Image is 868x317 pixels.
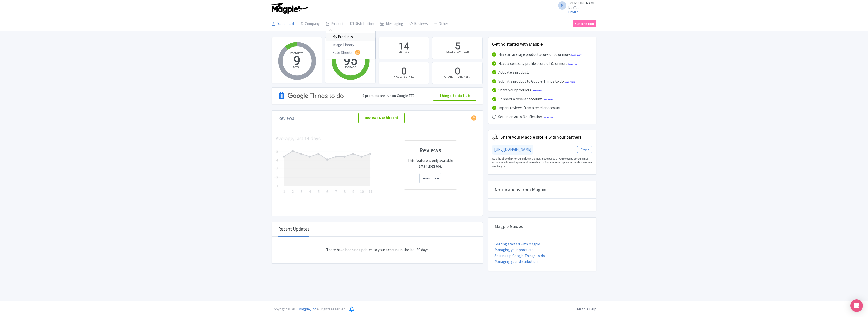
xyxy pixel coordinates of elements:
a: Product [326,17,344,31]
a: Learn more [568,63,579,65]
div: Share your Magpie profile with your partners [500,134,581,140]
div: Copyright © 2025 All rights reserved. [269,306,349,312]
div: Open Intercom Messenger [850,299,863,312]
div: 5 [455,40,460,53]
span: [PERSON_NAME] [568,1,596,5]
div: Notifications from Magpie [488,181,596,199]
a: Learn more [543,116,553,119]
a: Profile [568,10,579,14]
a: Managing your distribution [494,259,538,264]
small: MaxTour [568,6,596,9]
div: 0 [401,65,407,78]
a: Other [434,17,448,31]
a: Reviews Dashboard [358,113,405,123]
a: [URL][DOMAIN_NAME] [494,147,531,152]
div: Magpie Guides [488,218,596,235]
a: Messaging [380,17,403,31]
div: RESELLER CONTRACTS [445,50,469,54]
a: Managing your products [494,247,534,252]
img: logo-ab69f6fb50320c5b225c76a69d11143b.png [269,3,309,14]
a: Dashboard [272,17,294,31]
h3: Reviews [407,147,454,154]
a: Distribution [350,17,374,31]
div: Reviews [278,115,294,122]
a: Learn more [565,81,575,83]
a: 5 RESELLER CONTRACTS [432,37,483,59]
div: Recent Updates [278,221,309,237]
a: Reviews [409,17,428,31]
a: Setting up Google Things to do [494,253,545,258]
div: AUTO NOTIFICATION SENT [444,75,471,79]
a: Things-to-do Hub [433,91,477,101]
img: chart-62242baa53ac9495a133cd79f73327f1.png [274,136,374,195]
div: Set up an Auto Notification. [498,114,553,120]
a: Learn more [571,54,582,56]
a: Company [300,17,320,31]
div: 0 [455,65,460,78]
a: M [PERSON_NAME] MaxTour [555,1,596,9]
div: Share your products. [498,87,542,93]
a: My Products [326,33,375,41]
a: Learn more [543,99,553,101]
img: Google TTD [278,85,344,107]
div: Have an average product score of 80 or more. [498,52,582,58]
a: Magpie Help [577,307,596,311]
div: Submit a product to Google Things to do. [498,78,575,84]
div: There have been no updates to your account in the last 30 days [272,247,483,253]
a: Learn more [422,176,439,181]
a: 0 AUTO NOTIFICATION SENT [432,62,483,84]
div: Have a company profile score of 80 or more. [498,61,579,67]
div: Activate a product. [498,69,529,75]
div: Connect a reseller account. [498,96,553,102]
p: This feature is only available after upgrade. [407,158,454,169]
a: 14 LISTINGS [379,37,429,59]
a: 0 PRODUCTS SHARED [379,62,429,84]
div: Getting started with Magpie [492,41,592,47]
a: Learn more [532,90,542,92]
button: Copy [577,146,592,153]
a: Getting started with Magpie [494,242,540,247]
span: M [558,1,566,10]
div: Add the above link to your industry partner / trade pages of your website or your email signature... [492,155,592,170]
a: Image Library [326,41,375,49]
div: 9 products are live on Google TTD [362,93,415,98]
span: Magpie, Inc. [299,307,317,311]
div: LISTINGS [399,50,409,54]
a: Subscription [573,20,596,27]
div: PRODUCTS SHARED [393,75,414,79]
div: 14 [399,40,409,53]
a: Rate Sheets [326,49,375,57]
div: Import reviews from a reseller account. [498,105,561,111]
